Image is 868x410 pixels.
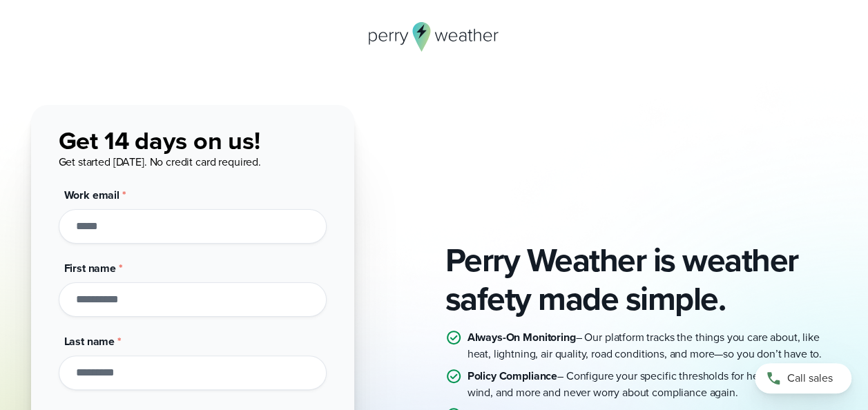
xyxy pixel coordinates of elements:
p: – Our platform tracks the things you care about, like heat, lightning, air quality, road conditio... [467,329,838,362]
span: Get started [DATE]. No credit card required. [59,154,261,170]
span: Work email [64,187,120,203]
span: Last name [64,333,115,349]
h2: Perry Weather is weather safety made simple. [445,241,838,318]
a: Call sales [755,363,851,393]
p: – Configure your specific thresholds for heat, lightning, wind, and more and never worry about co... [467,368,838,401]
span: Get 14 days on us! [59,122,260,159]
span: Call sales [787,370,833,387]
span: First name [64,260,117,276]
strong: Policy Compliance [467,368,557,384]
strong: Always-On Monitoring [467,329,576,345]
